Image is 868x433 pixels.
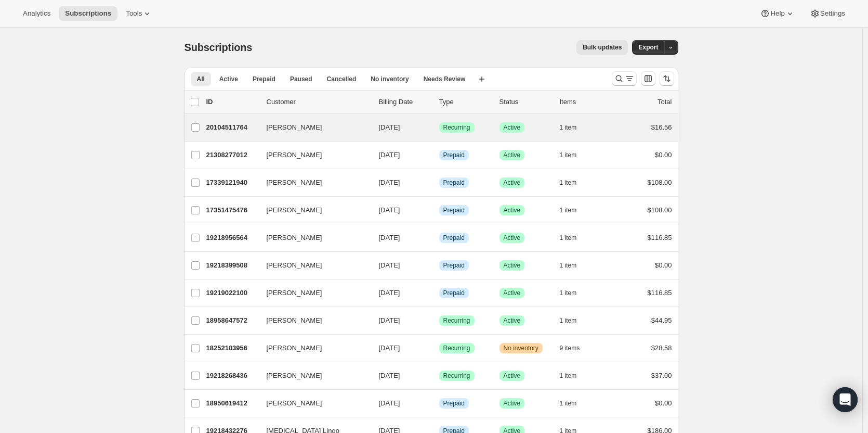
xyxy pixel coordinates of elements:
button: 1 item [560,313,588,328]
span: Recurring [443,316,470,325]
span: Prepaid [443,206,465,214]
span: Prepaid [253,75,275,83]
p: Total [657,97,672,107]
div: 18252103956[PERSON_NAME][DATE]SuccessRecurringWarningNo inventory9 items$28.58 [206,341,672,355]
span: [DATE] [379,316,400,324]
span: [PERSON_NAME] [267,371,322,381]
div: 17339121940[PERSON_NAME][DATE]InfoPrepaidSuccessActive1 item$108.00 [206,175,672,190]
span: [PERSON_NAME] [267,398,322,409]
button: Create new view [474,72,490,86]
span: Prepaid [443,179,465,187]
button: Sort the results [660,71,674,86]
button: Analytics [17,6,57,21]
span: 1 item [560,123,577,132]
button: 1 item [560,396,588,411]
span: $116.85 [648,234,672,241]
button: Subscriptions [59,6,117,21]
span: 1 item [560,372,577,380]
span: $108.00 [648,206,672,214]
span: [PERSON_NAME] [267,177,322,188]
span: 1 item [560,234,577,242]
span: Recurring [443,372,470,380]
span: 9 items [560,344,580,352]
p: Status [499,97,551,107]
span: Paused [290,75,312,83]
span: Export [638,43,658,52]
span: Bulk updates [583,43,622,52]
span: Active [504,179,521,187]
span: [PERSON_NAME] [267,233,322,243]
span: Analytics [23,9,50,18]
span: $16.56 [651,123,672,131]
span: [DATE] [379,261,400,269]
span: Active [504,399,521,407]
span: No inventory [504,344,538,352]
span: Prepaid [443,261,465,270]
button: [PERSON_NAME] [260,367,364,384]
span: Help [770,9,784,18]
span: [DATE] [379,372,400,379]
span: 1 item [560,261,577,270]
span: Active [504,289,521,297]
span: Active [504,316,521,325]
button: [PERSON_NAME] [260,147,364,163]
p: 19218268436 [206,371,258,381]
button: [PERSON_NAME] [260,230,364,246]
span: Cancelled [327,75,357,83]
div: Items [560,97,612,107]
span: 1 item [560,179,577,187]
span: [DATE] [379,399,400,407]
div: Type [439,97,491,107]
div: 19219022100[PERSON_NAME][DATE]InfoPrepaidSuccessActive1 item$116.85 [206,286,672,300]
span: [PERSON_NAME] [267,150,322,160]
button: [PERSON_NAME] [260,312,364,329]
p: 18950619412 [206,398,258,409]
span: $116.85 [648,289,672,297]
button: [PERSON_NAME] [260,285,364,301]
p: ID [206,97,258,107]
div: 19218268436[PERSON_NAME][DATE]SuccessRecurringSuccessActive1 item$37.00 [206,368,672,383]
button: 1 item [560,203,588,218]
div: 21308277012[PERSON_NAME][DATE]InfoPrepaidSuccessActive1 item$0.00 [206,148,672,162]
span: $0.00 [655,261,672,269]
span: [DATE] [379,123,400,131]
button: Tools [120,6,159,21]
span: 1 item [560,289,577,297]
span: Active [504,151,521,159]
div: 18958647572[PERSON_NAME][DATE]SuccessRecurringSuccessActive1 item$44.95 [206,313,672,328]
p: 17351475476 [206,205,258,215]
button: [PERSON_NAME] [260,119,364,136]
span: Active [504,261,521,270]
button: [PERSON_NAME] [260,174,364,191]
span: Subscriptions [185,42,253,53]
span: [PERSON_NAME] [267,205,322,215]
p: 20104511764 [206,122,258,133]
button: [PERSON_NAME] [260,395,364,412]
p: 19219022100 [206,288,258,298]
span: 1 item [560,399,577,407]
span: 1 item [560,316,577,325]
p: 17339121940 [206,177,258,188]
button: 1 item [560,258,588,273]
span: No inventory [371,75,409,83]
span: Tools [126,9,142,18]
button: 1 item [560,148,588,162]
span: [PERSON_NAME] [267,343,322,353]
button: Customize table column order and visibility [641,71,655,86]
span: Subscriptions [65,9,111,18]
span: $37.00 [651,372,672,379]
span: $28.58 [651,344,672,352]
button: Export [632,40,664,55]
button: [PERSON_NAME] [260,202,364,219]
p: 18252103956 [206,343,258,353]
span: [DATE] [379,344,400,352]
button: 1 item [560,120,588,135]
span: Active [504,372,521,380]
span: [PERSON_NAME] [267,288,322,298]
span: 1 item [560,151,577,159]
span: Active [504,206,521,214]
div: 19218399508[PERSON_NAME][DATE]InfoPrepaidSuccessActive1 item$0.00 [206,258,672,273]
button: 1 item [560,368,588,383]
span: All [197,75,205,83]
span: Active [504,234,521,242]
